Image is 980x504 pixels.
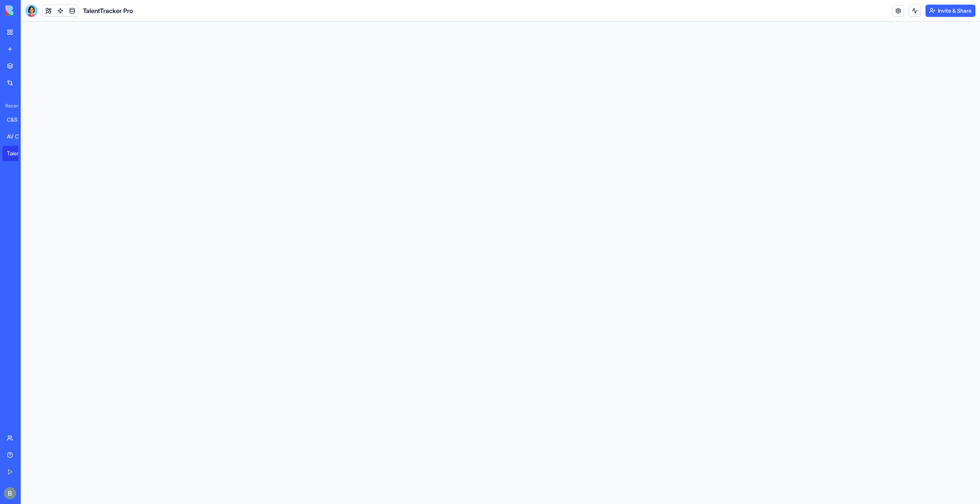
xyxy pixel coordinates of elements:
[925,5,975,17] button: Invite & Share
[4,487,16,499] img: ACg8ocIug40qN1SCXJiinWdltW7QsPxROn8ZAVDlgOtPD8eQfXIZmw=s96-c
[7,133,28,140] div: AV Client Portal
[2,146,33,161] a: TalentTracker Pro
[2,103,18,109] span: Recent
[7,116,28,124] div: C&S Integrations Website
[2,129,33,144] a: AV Client Portal
[83,6,133,15] span: TalentTracker Pro
[2,112,33,127] a: C&S Integrations Website
[7,150,28,157] div: TalentTracker Pro
[5,5,53,16] img: logo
